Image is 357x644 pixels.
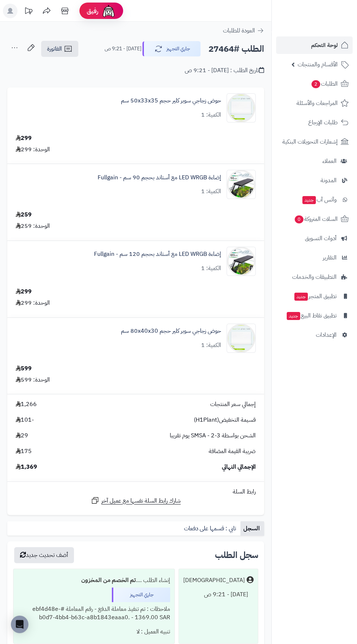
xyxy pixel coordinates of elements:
a: الطلبات2 [276,75,353,93]
span: 1,369 [16,463,37,471]
span: العملاء [322,156,337,166]
img: 1705022338-1568063293-995509387thj98792xxg-90x90.jpg [227,247,255,276]
a: العملاء [276,152,353,170]
div: الكمية: 1 [201,341,221,350]
span: شارك رابط السلة نفسها مع عميل آخر [101,497,181,505]
a: المراجعات والأسئلة [276,94,353,112]
span: السلات المتروكة [294,214,338,224]
span: تطبيق نقاط البيع [286,311,337,321]
span: الإجمالي النهائي [222,463,256,471]
a: حوض زجاجي سوبر كلير حجم 50x33x35 سم [121,97,221,105]
a: أدوات التسويق [276,230,353,247]
a: شارك رابط السلة نفسها مع عميل آخر [91,496,181,505]
button: جاري التجهيز [142,41,201,56]
a: تابي : قسمها على دفعات [181,521,240,536]
div: الكمية: 1 [201,111,221,119]
a: وآتس آبجديد [276,191,353,208]
span: جديد [287,312,300,320]
div: الوحدة: 299 [16,145,50,154]
img: 1682260055-80x45x45cm3535353535223535-90x90.jpg [227,93,255,122]
div: 259 [16,211,32,219]
img: ai-face.png [101,4,116,18]
span: الطلبات [311,79,338,89]
h2: الطلب #27464 [208,42,264,56]
span: أدوات التسويق [305,233,337,243]
div: ملاحظات : تم تنفيذ معاملة الدفع - رقم المعاملة #ebf4d48e-b0d7-4bb4-b63c-a8b1843eaaa0. - 1369.00 SAR [18,602,170,625]
span: وآتس آب [302,195,337,205]
span: جديد [294,293,308,301]
span: الأقسام والمنتجات [298,59,338,70]
a: حوض زجاجي سوبر كلير حجم 80x40x30 سم [121,327,221,335]
span: 0 [295,215,303,223]
a: تطبيق نقاط البيعجديد [276,307,353,324]
span: العودة للطلبات [223,26,255,35]
div: الكمية: 1 [201,187,221,196]
span: إشعارات التحويلات البنكية [282,137,338,147]
div: الوحدة: 599 [16,376,50,384]
span: -101 [16,416,34,424]
span: 175 [16,447,32,456]
span: الفاتورة [47,44,62,53]
span: 29 [16,432,28,440]
div: [DEMOGRAPHIC_DATA] [183,576,245,585]
a: إشعارات التحويلات البنكية [276,133,353,151]
span: تطبيق المتجر [294,291,337,301]
span: التقارير [323,253,337,263]
span: المدونة [321,175,337,186]
span: طلبات الإرجاع [308,117,338,128]
a: تطبيق المتجرجديد [276,288,353,305]
div: جاري التجهيز [112,588,170,602]
a: المدونة [276,172,353,189]
div: رابط السلة [10,488,261,496]
div: 299 [16,288,32,296]
div: تنبيه العميل : لا [18,625,170,639]
div: تاريخ الطلب : [DATE] - 9:21 ص [185,66,264,75]
a: إضاءة LED WRGB مع أستاند بحجم 90 سم - Fullgain [98,173,221,182]
a: التقارير [276,249,353,266]
a: لوحة التحكم [276,36,353,54]
a: السلات المتروكة0 [276,210,353,228]
div: الوحدة: 259 [16,222,50,230]
span: رفيق [87,7,98,15]
span: إجمالي سعر المنتجات [210,400,256,409]
div: 599 [16,364,32,373]
img: 1749141528-1682260055-80x45x45cm3535353535223535-2000x2000ffw4f4fr54yetgefv79l8o-90x90.jpg [227,324,255,353]
div: الكمية: 1 [201,264,221,273]
div: الوحدة: 299 [16,299,50,307]
span: لوحة التحكم [311,40,338,50]
span: 1,266 [16,400,37,409]
div: [DATE] - 9:21 ص [183,588,254,602]
span: المراجعات والأسئلة [297,98,338,108]
span: التطبيقات والخدمات [292,272,337,282]
b: تم الخصم من المخزون [81,576,136,585]
a: إضاءة LED WRGB مع أستاند بحجم 120 سم - Fullgain [94,250,221,258]
div: Open Intercom Messenger [11,616,28,633]
small: [DATE] - 9:21 ص [105,45,141,52]
span: قسيمة التخفيض(H1Plant) [194,416,256,424]
span: الشحن بواسطة SMSA - 2-3 يوم تقريبا [170,432,256,440]
a: طلبات الإرجاع [276,114,353,131]
div: 299 [16,134,32,143]
a: الإعدادات [276,326,353,344]
a: السجل [240,521,264,536]
button: أضف تحديث جديد [14,547,74,563]
a: التطبيقات والخدمات [276,268,353,286]
img: 1705022208-1568063293-995ouusht24509387-90x90.jpg [227,170,255,199]
span: الإعدادات [316,330,337,340]
a: الفاتورة [41,41,78,57]
span: ضريبة القيمة المضافة [209,447,256,456]
a: العودة للطلبات [223,26,264,35]
img: logo-2.png [307,20,350,36]
span: جديد [302,196,316,204]
span: 2 [311,80,320,88]
div: إنشاء الطلب .... [18,573,170,588]
a: تحديثات المنصة [19,4,38,20]
h3: سجل الطلب [215,551,258,559]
